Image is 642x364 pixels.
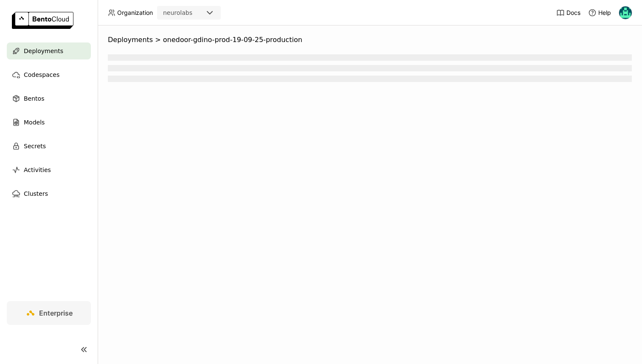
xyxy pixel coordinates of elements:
a: Bentos [7,90,91,107]
a: Codespaces [7,66,91,83]
div: neurolabs [163,8,192,17]
span: Clusters [24,189,48,199]
span: Deployments [108,36,153,44]
span: Activities [24,165,51,175]
a: Docs [556,8,580,17]
input: Selected neurolabs. [193,9,194,17]
a: Secrets [7,138,91,155]
span: Models [24,117,45,127]
span: Secrets [24,141,46,151]
nav: Breadcrumbs navigation [108,36,632,44]
span: onedoor-gdino-prod-19-09-25-production [163,36,302,44]
span: Docs [566,9,580,17]
a: Enterprise [7,301,91,325]
span: > [153,36,163,44]
span: Bentos [24,93,44,104]
a: Activities [7,161,91,178]
span: Codespaces [24,70,59,80]
div: Help [588,8,611,17]
span: Enterprise [39,309,73,317]
img: Calin Cojocaru [619,6,632,19]
span: Help [598,9,611,17]
span: Deployments [24,46,63,56]
a: Models [7,114,91,131]
a: Deployments [7,42,91,59]
span: Organization [117,9,153,17]
img: logo [12,12,73,29]
a: Clusters [7,185,91,202]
